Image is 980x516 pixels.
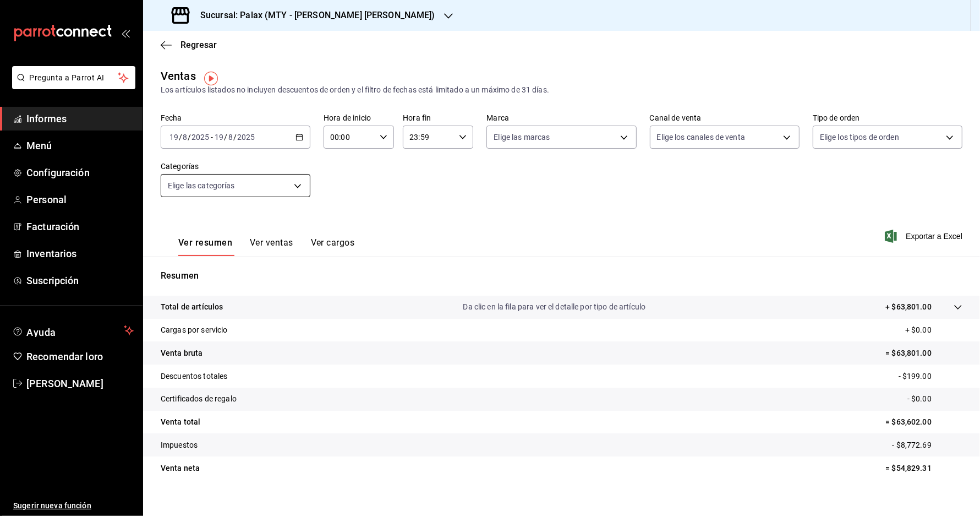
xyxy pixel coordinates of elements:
font: / [233,133,237,142]
input: -- [214,133,224,142]
button: Exportar a Excel [887,230,962,243]
font: Hora fin [403,114,431,123]
font: Ver cargos [311,237,355,248]
input: -- [169,133,179,142]
div: pestañas de navegación [178,237,354,256]
font: = $54,829.31 [885,464,932,472]
font: Venta total [161,417,200,426]
font: = $63,801.00 [885,349,932,357]
font: Ayuda [26,327,56,338]
font: Fecha [161,114,182,123]
font: Ver resumen [178,237,232,248]
font: Inventarios [26,248,76,259]
font: Elige los tipos de orden [820,133,899,142]
font: Impuestos [161,441,198,449]
font: Elige las marcas [494,133,550,142]
font: Hora de inicio [324,114,371,123]
input: ---- [191,133,210,142]
font: + $0.00 [905,325,932,334]
font: = $63,602.00 [885,417,932,426]
font: - $199.00 [899,372,932,381]
font: Descuentos totales [161,372,227,381]
font: Elige los canales de venta [657,133,745,142]
button: Pregunta a Parrot AI [12,66,135,89]
font: / [224,133,227,142]
font: / [179,133,182,142]
font: Venta neta [161,464,200,472]
font: Exportar a Excel [906,232,962,241]
font: [PERSON_NAME] [26,378,103,389]
font: Recomendar loro [26,351,103,362]
font: Menú [26,140,52,151]
button: abrir_cajón_menú [121,29,130,37]
font: Elige las categorías [168,181,235,190]
font: Resumen [161,270,199,281]
font: - [211,133,213,142]
font: Sugerir nueva función [13,501,91,510]
font: - $8,772.69 [893,441,932,449]
font: - $0.00 [907,394,932,403]
button: Regresar [161,40,217,50]
font: Certificados de regalo [161,394,237,403]
input: -- [228,133,233,142]
font: Tipo de orden [813,114,860,123]
font: Categorías [161,162,199,171]
input: ---- [237,133,255,142]
font: Cargas por servicio [161,325,228,334]
a: Pregunta a Parrot AI [8,80,135,91]
input: -- [182,133,188,142]
font: Informes [26,113,67,124]
font: Suscripción [26,275,79,286]
font: Configuración [26,167,90,178]
font: Venta bruta [161,349,202,357]
font: Pregunta a Parrot AI [30,73,105,82]
font: Ventas [161,69,196,83]
font: Facturación [26,221,79,232]
font: Regresar [180,40,217,50]
font: Canal de venta [650,114,702,123]
font: Personal [26,194,67,205]
font: Los artículos listados no incluyen descuentos de orden y el filtro de fechas está limitado a un m... [161,85,549,94]
font: + $63,801.00 [885,302,932,311]
font: Sucursal: Palax (MTY - [PERSON_NAME] [PERSON_NAME]) [200,10,435,20]
font: / [188,133,191,142]
font: Marca [486,114,509,123]
img: Marcador de información sobre herramientas [204,72,218,85]
font: Total de artículos [161,302,223,311]
font: Ver ventas [250,237,293,248]
font: Da clic en la fila para ver el detalle por tipo de artículo [463,302,646,311]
